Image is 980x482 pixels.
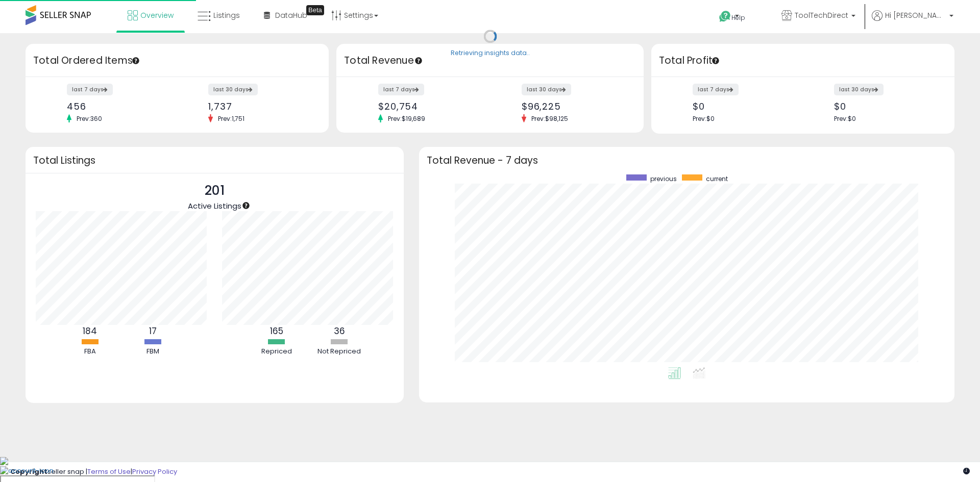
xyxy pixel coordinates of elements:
[131,56,140,65] div: Tooltip anchor
[719,10,731,23] i: Get Help
[731,13,745,22] span: Help
[59,347,120,357] div: FBA
[834,101,937,112] div: $0
[334,325,345,337] b: 36
[693,101,795,112] div: $0
[659,54,947,68] h3: Total Profit
[872,10,953,33] a: Hi [PERSON_NAME]
[306,5,324,15] div: Tooltip anchor
[140,10,174,20] span: Overview
[451,49,530,58] div: Retrieving insights data..
[885,10,946,20] span: Hi [PERSON_NAME]
[149,325,157,337] b: 17
[71,114,107,123] span: Prev: 360
[834,114,856,123] span: Prev: $0
[378,84,424,95] label: last 7 days
[522,84,571,95] label: last 30 days
[526,114,573,123] span: Prev: $98,125
[33,54,321,68] h3: Total Ordered Items
[270,325,283,337] b: 165
[650,174,677,183] span: previous
[414,56,423,65] div: Tooltip anchor
[711,3,765,33] a: Help
[188,200,241,211] span: Active Listings
[383,114,430,123] span: Prev: $19,689
[427,157,947,164] h3: Total Revenue - 7 days
[241,201,251,210] div: Tooltip anchor
[275,10,307,20] span: DataHub
[83,325,97,337] b: 184
[693,84,739,95] label: last 7 days
[208,101,311,112] div: 1,737
[208,84,258,95] label: last 30 days
[378,101,482,112] div: $20,754
[67,101,169,112] div: 456
[246,347,307,357] div: Repriced
[309,347,370,357] div: Not Repriced
[522,101,626,112] div: $96,225
[795,10,848,20] span: ToolTechDirect
[67,84,113,95] label: last 7 days
[122,347,183,357] div: FBM
[188,181,241,200] p: 201
[834,84,884,95] label: last 30 days
[344,54,636,68] h3: Total Revenue
[693,114,715,123] span: Prev: $0
[213,10,240,20] span: Listings
[33,157,396,164] h3: Total Listings
[213,114,250,123] span: Prev: 1,751
[711,56,720,65] div: Tooltip anchor
[706,174,728,183] span: current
